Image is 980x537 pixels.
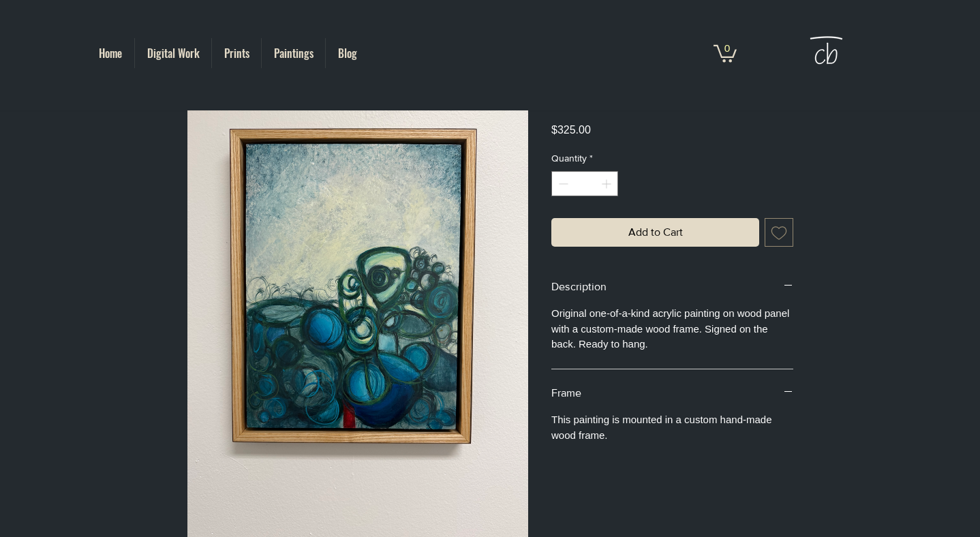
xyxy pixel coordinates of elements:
[331,38,364,68] p: Blog
[551,306,793,352] p: Original one-of-a-kind acrylic painting on wood panel with a custom-made wood frame. Signed on th...
[714,43,737,63] a: Cart with 0 items
[551,218,759,247] button: Add to Cart
[551,279,793,294] button: Description
[326,38,369,68] a: Blog
[86,38,369,68] nav: Site
[135,38,211,68] a: Digital Work
[599,172,616,196] button: Increment
[551,124,591,136] span: $325.00
[551,279,783,294] h2: Description
[267,38,320,68] p: Paintings
[551,152,593,171] legend: Quantity
[551,412,793,443] p: This painting is mounted in a custom hand-made wood frame.
[551,386,783,401] h2: Frame
[551,386,793,401] button: Frame
[92,38,129,68] p: Home
[570,172,599,196] input: Quantity
[262,38,325,68] a: Paintings
[765,218,793,247] button: Add to Wishlist
[724,42,731,54] text: 0
[212,38,261,68] a: Prints
[86,38,134,68] a: Home
[553,172,570,196] button: Decrement
[140,38,206,68] p: Digital Work
[217,38,256,68] p: Prints
[803,28,847,78] img: Cat Brooks Logo
[628,224,683,241] span: Add to Cart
